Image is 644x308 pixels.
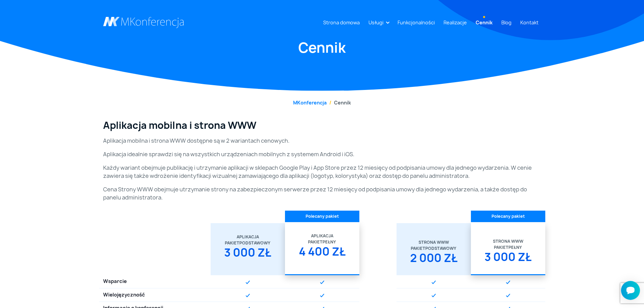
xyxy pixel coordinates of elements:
[225,240,239,246] span: Pakiet
[289,245,355,263] div: 4 400 zł
[320,281,324,284] img: Graficzny element strony
[103,150,541,158] p: Aplikacja idealnie sprawdzi się na wszystkich urządzeniach mobilnych z systemem Android i iOS.
[320,16,362,29] a: Strona domowa
[103,278,127,285] span: Wsparcie
[289,239,355,245] div: Pełny
[308,239,323,245] span: Pakiet
[103,137,541,145] p: Aplikacja mobilna i strona WWW dostępne są w 2 wariantach cenowych.
[401,245,467,252] div: Podstawowy
[621,281,640,300] iframe: Smartsupp widget button
[494,244,508,251] span: Pakiet
[432,281,436,284] img: Graficzny element strony
[103,185,541,202] p: Cena Strony WWW obejmuje utrzymanie strony na zabezpieczonym serwerze przez 12 miesięcy od podpis...
[103,39,541,57] h1: Cennik
[395,16,437,29] a: Funkcjonalności
[401,239,467,245] div: Strona WWW
[103,120,541,131] h3: Aplikacja mobilna i strona WWW
[475,251,541,269] div: 3 000 zł
[506,294,510,297] img: Graficzny element strony
[327,99,351,106] li: Cennik
[518,16,541,29] a: Kontakt
[215,246,281,264] div: 3 000 zł
[246,281,250,284] img: Graficzny element strony
[432,294,436,297] img: Graficzny element strony
[475,244,541,251] div: Pełny
[293,99,327,106] a: MKonferencja
[506,281,510,284] img: Graficzny element strony
[215,240,281,246] div: Podstawowy
[473,16,495,29] a: Cennik
[215,234,281,240] div: Aplikacja
[320,294,324,297] img: Graficzny element strony
[499,16,514,29] a: Blog
[401,252,467,270] div: 2 000 zł
[289,233,355,239] div: Aplikacja
[366,16,386,29] a: Usługi
[103,164,541,180] p: Każdy wariant obejmuje publikację i utrzymanie aplikacji w sklepach Google Play i App Store przez...
[103,291,145,299] span: Wielojęzyczność
[246,294,250,297] img: Graficzny element strony
[441,16,470,29] a: Realizacje
[411,245,425,252] span: Pakiet
[103,99,541,106] nav: breadcrumb
[475,238,541,244] div: Strona WWW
